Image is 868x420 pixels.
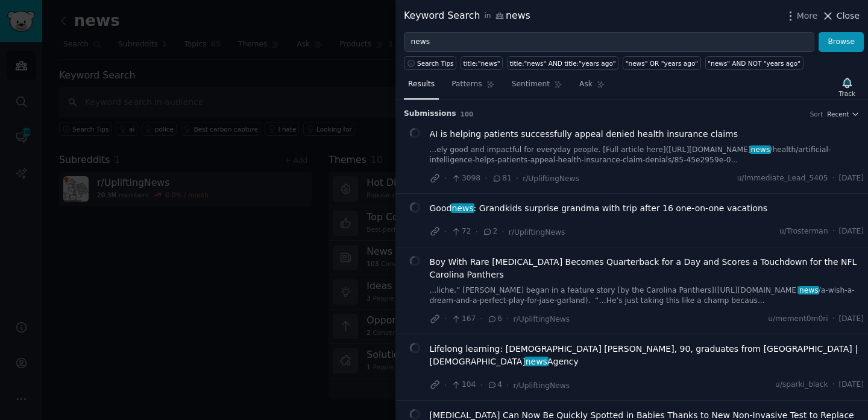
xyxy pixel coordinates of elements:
[430,256,864,281] a: Boy With Rare [MEDICAL_DATA] Becomes Quarterback for a Day and Scores a Touchdown for the NFL Car...
[461,110,474,118] span: 100
[430,128,738,141] a: AI is helping patients successfully appeal denied health insurance claims
[516,172,518,185] span: ·
[832,380,835,390] span: ·
[506,379,509,392] span: ·
[444,313,447,325] span: ·
[444,172,447,185] span: ·
[408,79,435,90] span: Results
[506,313,509,325] span: ·
[417,59,454,68] span: Search Tips
[487,314,502,325] span: 6
[404,56,456,70] button: Search Tips
[797,10,818,22] span: More
[523,174,579,183] span: r/UpliftingNews
[819,32,864,52] button: Browse
[476,226,478,238] span: ·
[430,202,768,215] span: Good : Grandkids surprise grandma with trip after 16 one-on-one vacations
[461,56,503,70] a: title:"news"
[451,79,482,90] span: Patterns
[451,226,471,237] span: 72
[404,109,456,119] span: Submission s
[508,75,567,100] a: Sentiment
[502,226,504,238] span: ·
[798,286,819,294] span: news
[737,173,828,184] span: u/Immediate_Lead_5405
[835,74,860,100] button: Track
[575,75,609,100] a: Ask
[839,173,864,184] span: [DATE]
[779,226,828,237] span: u/Trosterman
[708,59,800,68] div: "news" AND NOT "years ago"
[524,357,549,366] span: news
[514,315,570,323] span: r/UpliftingNews
[750,145,771,154] span: news
[810,110,823,118] div: Sort
[832,314,835,325] span: ·
[784,10,818,22] button: More
[430,343,864,368] a: Lifelong learning: [DEMOGRAPHIC_DATA] [PERSON_NAME], 90, graduates from [GEOGRAPHIC_DATA] | [DEMO...
[832,173,835,184] span: ·
[430,202,768,215] a: Goodnews: Grandkids surprise grandma with trip after 16 one-on-one vacations
[839,226,864,237] span: [DATE]
[827,110,849,118] span: Recent
[775,380,828,390] span: u/sparki_black
[430,285,864,307] a: ...liche,” [PERSON_NAME] began in a feature story [by the Carolina Panthers]([URL][DOMAIN_NAME]ne...
[839,89,855,98] div: Track
[480,379,482,392] span: ·
[509,228,565,237] span: r/UpliftingNews
[827,110,860,118] button: Recent
[839,380,864,390] span: [DATE]
[492,173,512,184] span: 81
[447,75,498,100] a: Patterns
[451,380,476,390] span: 104
[444,379,447,392] span: ·
[579,79,593,90] span: Ask
[509,59,615,68] div: title:"news" AND title:"years ago"
[832,226,835,237] span: ·
[768,314,828,325] span: u/mement0m0ri
[623,56,700,70] a: "news" OR "years ago"
[512,79,550,90] span: Sentiment
[705,56,804,70] a: "news" AND NOT "years ago"
[482,226,497,237] span: 2
[837,10,860,22] span: Close
[464,59,500,68] div: title:"news"
[839,314,864,325] span: [DATE]
[451,314,476,325] span: 167
[404,8,530,24] div: Keyword Search news
[485,172,487,185] span: ·
[451,203,475,213] span: news
[451,173,480,184] span: 3098
[430,145,864,166] a: ...ely good and impactful for everyday people. [Full article here]([URL][DOMAIN_NAME]news/health/...
[444,226,447,238] span: ·
[514,381,570,390] span: r/UpliftingNews
[507,56,618,70] a: title:"news" AND title:"years ago"
[404,75,439,100] a: Results
[484,11,491,22] span: in
[626,59,698,68] div: "news" OR "years ago"
[487,380,502,390] span: 4
[822,10,860,22] button: Close
[480,313,482,325] span: ·
[404,32,814,52] input: Try a keyword related to your business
